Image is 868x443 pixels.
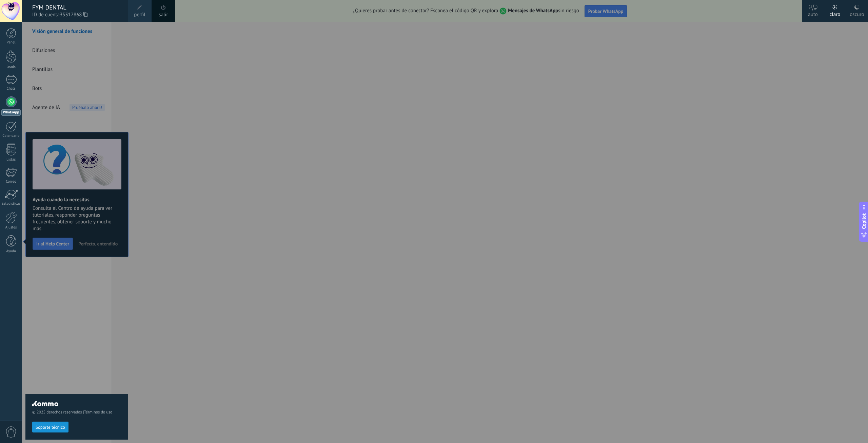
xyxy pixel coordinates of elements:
a: Términos de uso [84,410,112,415]
div: Panel [1,40,21,45]
div: Listas [1,158,21,162]
span: perfil [134,11,145,19]
div: claro [830,4,841,22]
span: Soporte técnico [36,425,65,430]
div: Chats [1,87,21,91]
button: Soporte técnico [32,422,68,432]
div: Correo [1,180,21,184]
div: oscuro [850,4,864,22]
div: auto [808,4,818,22]
div: Ajustes [1,225,21,230]
a: salir [159,11,168,19]
div: WhatsApp [1,109,21,116]
div: Calendario [1,134,21,138]
span: © 2025 derechos reservados | [32,410,121,415]
span: 35312868 [60,11,87,19]
span: Copilot [861,213,867,229]
a: Soporte técnico [32,424,68,429]
div: Leads [1,65,21,69]
div: Estadísticas [1,202,21,206]
span: ID de cuenta [32,11,121,19]
div: Ayuda [1,249,21,254]
div: FYM DENTAL [32,4,121,11]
